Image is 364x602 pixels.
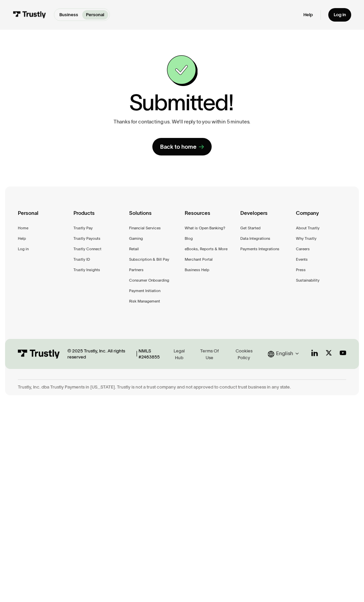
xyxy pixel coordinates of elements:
a: Personal [82,10,108,20]
div: Developers [240,209,291,225]
a: Business [56,10,82,20]
a: Careers [296,246,310,253]
div: Back to home [160,143,196,150]
a: Partners [129,267,144,274]
div: Solutions [129,209,179,225]
a: Consumer Onboarding [129,277,169,284]
a: Financial Services [129,225,161,232]
a: Trustly Insights [73,267,100,274]
a: eBooks, Reports & More [185,246,227,253]
a: Log in [18,246,29,253]
a: Trustly Payouts [73,235,100,242]
a: Blog [185,235,193,242]
a: Trustly Pay [73,225,93,232]
div: | [136,350,137,358]
a: Help [303,12,313,18]
div: Company [296,209,346,225]
img: Trustly Logo [13,11,46,18]
a: Events [296,256,308,263]
a: Get Started [240,225,261,232]
a: Back to home [152,138,212,156]
a: Risk Management [129,298,160,305]
img: Trustly Logo [18,349,60,359]
div: English [276,350,293,358]
a: Why Trustly [296,235,316,242]
a: Data Integrations [240,235,270,242]
a: Gaming [129,235,143,242]
div: Cookies Policy [232,348,256,361]
a: Home [18,225,28,232]
div: Trustly, Inc. dba Trustly Payments in [US_STATE]. Trustly is not a trust company and not approved... [18,384,346,390]
a: Business Help [185,267,209,274]
div: Log in [334,12,346,18]
div: © 2025 Trustly, Inc. All rights reserved [67,348,135,360]
div: Legal Hub [171,348,187,361]
div: Terms Of Use [199,348,220,361]
p: Business [59,11,78,18]
a: Trustly ID [73,256,90,263]
a: Help [18,235,26,242]
h1: Submitted! [129,91,234,114]
a: Retail [129,246,139,253]
a: Log in [328,8,351,22]
div: Products [73,209,124,225]
a: About Trustly [296,225,320,232]
a: Trustly Connect [73,246,101,253]
a: What is Open Banking? [185,225,225,232]
div: Personal [18,209,68,225]
a: Legal Hub [169,347,189,362]
a: Merchant Portal [185,256,213,263]
a: Payment Initiation [129,288,160,294]
div: Resources [185,209,235,225]
a: Payments Integrations [240,246,279,253]
p: Thanks for contacting us. We’ll reply to you within 5 minutes. [114,119,251,125]
div: NMLS #2463855 [139,348,169,360]
a: Terms Of Use [197,347,222,362]
a: Cookies Policy [230,347,258,362]
a: Press [296,267,306,274]
p: Personal [86,11,104,18]
a: Subscription & Bill Pay [129,256,169,263]
a: Sustainability [296,277,320,284]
